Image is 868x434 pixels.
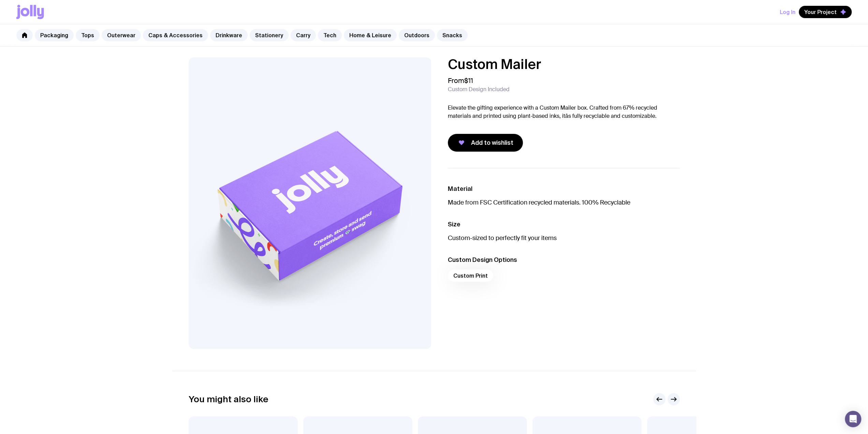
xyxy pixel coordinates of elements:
button: Add to wishlist [448,134,523,152]
span: $11 [464,76,473,85]
h1: Custom Mailer [448,57,680,71]
a: Tops [76,29,100,41]
a: Tech [318,29,342,41]
span: From [448,76,473,85]
h3: Material [448,185,680,193]
button: Your Project [799,6,852,18]
h2: You might also like [189,394,268,404]
a: Snacks [437,29,468,41]
h3: Custom Design Options [448,256,680,264]
span: Custom Design Included [448,86,510,93]
a: Home & Leisure [344,29,397,41]
a: Caps & Accessories [143,29,208,41]
a: Outerwear [102,29,141,41]
h3: Size [448,220,680,228]
span: Add to wishlist [471,139,513,147]
a: Packaging [35,29,74,41]
a: Outdoors [399,29,435,41]
p: Custom-sized to perfectly fit your items [448,234,680,242]
p: Made from FSC Certification recycled materials. 100% Recyclable [448,198,680,207]
p: Elevate the gifting experience with a Custom Mailer box. Crafted from 67% recycled materials and ... [448,104,680,120]
div: Open Intercom Messenger [845,411,861,427]
button: Log In [780,6,795,18]
a: Stationery [250,29,289,41]
a: Drinkware [210,29,248,41]
a: Carry [291,29,316,41]
span: Your Project [804,9,837,15]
